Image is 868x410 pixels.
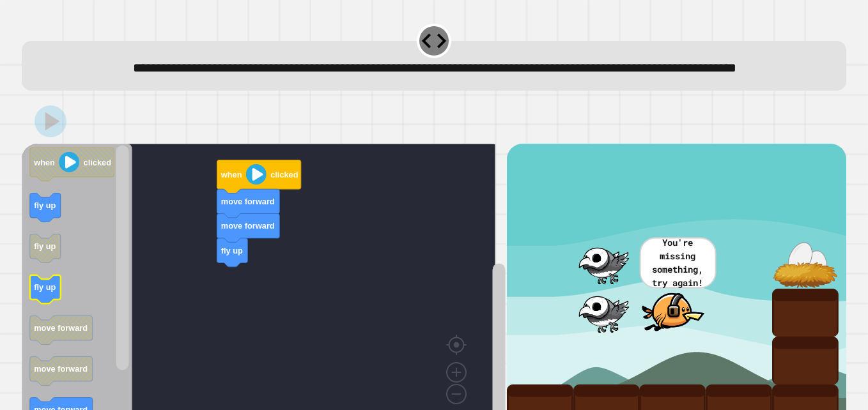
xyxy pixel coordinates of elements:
[270,170,298,179] text: clicked
[34,201,56,210] text: fly up
[34,323,88,333] text: move forward
[221,170,242,179] text: when
[221,221,275,231] text: move forward
[34,241,56,251] text: fly up
[650,236,705,290] p: You're missing something, try again!
[33,158,55,167] text: when
[34,282,56,292] text: fly up
[34,364,88,374] text: move forward
[84,158,111,167] text: clicked
[221,246,243,255] text: fly up
[221,197,275,206] text: move forward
